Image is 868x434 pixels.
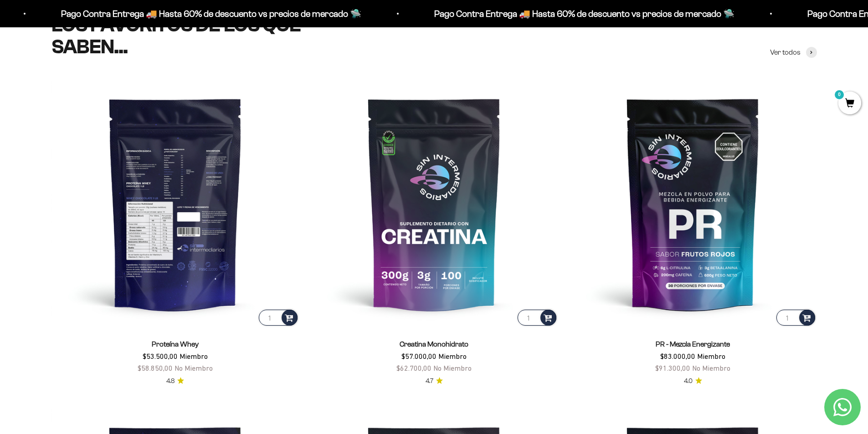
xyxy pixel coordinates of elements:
[426,376,443,386] a: 4.74.7 de 5.0 estrellas
[834,89,845,100] mark: 0
[166,376,184,386] a: 4.84.8 de 5.0 estrellas
[429,6,729,21] p: Pago Contra Entrega 🚚 Hasta 60% de descuento vs precios de mercado 🛸
[655,364,690,372] span: $91.300,00
[770,46,801,58] span: Ver todos
[684,376,693,386] span: 4.0
[433,364,472,372] span: No Miembro
[56,6,356,21] p: Pago Contra Entrega 🚚 Hasta 60% de descuento vs precios de mercado 🛸
[143,352,178,360] span: $53.500,00
[180,352,208,360] span: Miembro
[438,352,467,360] span: Miembro
[697,352,725,360] span: Miembro
[51,80,299,327] img: Proteína Whey
[51,14,301,58] split-lines: LOS FAVORITOS DE LOS QUE SABEN...
[838,99,861,109] a: 0
[692,364,730,372] span: No Miembro
[770,46,817,58] a: Ver todos
[401,352,437,360] span: $57.000,00
[660,352,695,360] span: $83.000,00
[400,340,468,348] a: Creatina Monohidrato
[396,364,431,372] span: $62.700,00
[656,340,730,348] a: PR - Mezcla Energizante
[166,376,175,386] span: 4.8
[426,376,433,386] span: 4.7
[175,364,213,372] span: No Miembro
[138,364,173,372] span: $58.850,00
[152,340,199,348] a: Proteína Whey
[684,376,702,386] a: 4.04.0 de 5.0 estrellas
